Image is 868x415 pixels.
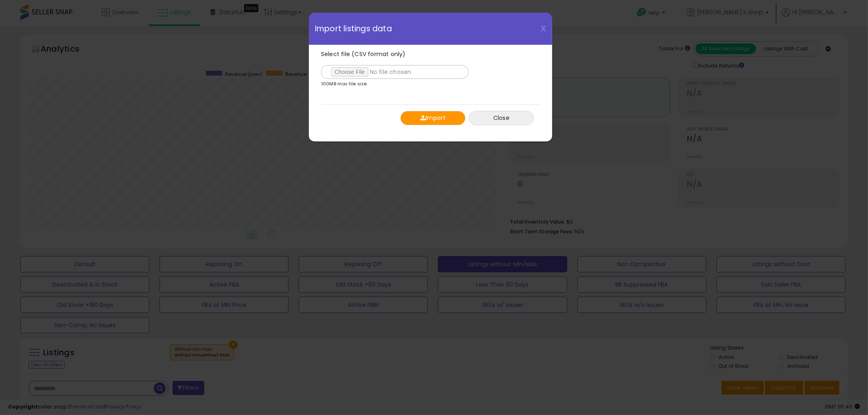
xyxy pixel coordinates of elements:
[321,82,367,86] p: 100MB max file size
[469,111,534,125] button: Close
[321,50,406,58] span: Select file (CSV format only)
[400,111,466,125] button: Import
[315,25,392,33] span: Import listings data
[540,23,546,34] span: X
